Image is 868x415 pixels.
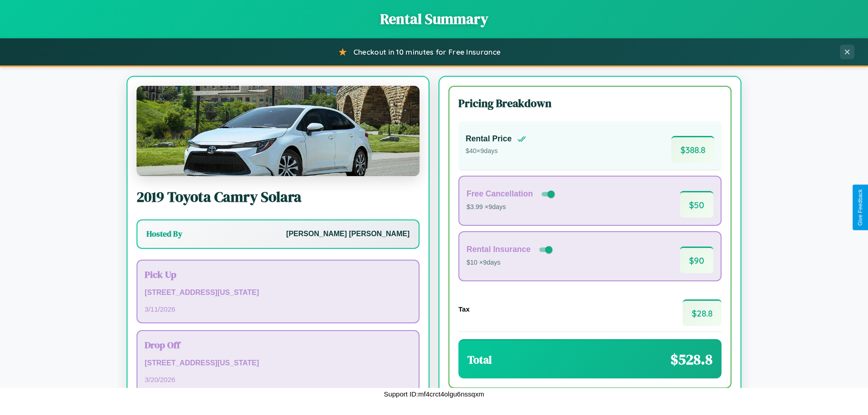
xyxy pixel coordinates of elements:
p: [PERSON_NAME] [PERSON_NAME] [286,228,410,241]
h3: Pick Up [145,268,411,281]
p: [STREET_ADDRESS][US_STATE] [145,357,411,370]
p: $10 × 9 days [467,257,554,269]
p: $3.99 × 9 days [467,201,557,213]
span: $ 528.8 [670,350,712,369]
h2: 2019 Toyota Camry Solara [137,187,420,207]
h4: Rental Insurance [467,245,531,254]
div: Give Feedback [857,189,863,226]
h4: Free Cancellation [467,189,533,199]
p: $ 40 × 9 days [466,145,526,157]
h4: Tax [458,305,470,313]
span: Checkout in 10 minutes for Free Insurance [354,47,500,56]
h3: Drop Off [145,338,411,351]
span: $ 50 [680,191,713,218]
p: Support ID: mf4crct4olgu6nssqxm [384,388,484,400]
h3: Total [467,352,492,367]
p: 3 / 11 / 2026 [145,303,411,315]
img: Toyota Camry Solara [137,86,420,176]
span: $ 90 [680,247,713,273]
p: [STREET_ADDRESS][US_STATE] [145,286,411,299]
p: 3 / 20 / 2026 [145,373,411,386]
h4: Rental Price [466,134,512,144]
span: $ 28.8 [683,299,722,326]
span: $ 388.8 [671,136,714,163]
h1: Rental Summary [9,9,859,29]
h3: Hosted By [146,228,182,239]
h3: Pricing Breakdown [458,96,722,111]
